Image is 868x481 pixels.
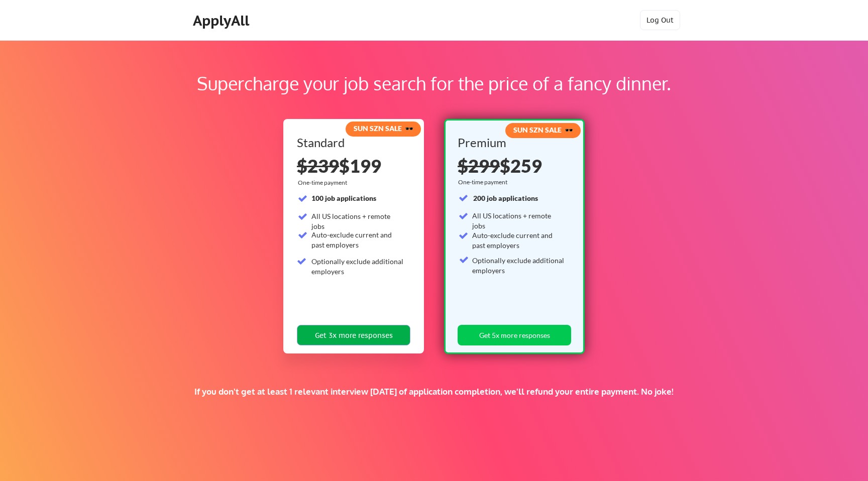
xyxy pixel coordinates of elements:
[458,325,571,345] button: Get 5x more responses
[298,179,350,187] div: One-time payment
[311,211,404,231] div: All US locations + remote jobs
[472,230,565,250] div: Auto-exclude current and past employers
[311,194,376,202] strong: 100 job applications
[64,70,804,97] div: Supercharge your job search for the price of a fancy dinner.
[458,157,568,175] div: $259
[311,257,404,276] div: Optionally exclude additional employers
[458,137,568,149] div: Premium
[311,230,404,250] div: Auto-exclude current and past employers
[297,325,410,345] button: Get 3x more responses
[458,155,500,177] s: $299
[297,157,410,175] div: $199
[193,12,252,29] div: ApplyAll
[297,155,339,177] s: $239
[458,178,510,186] div: One-time payment
[640,10,680,30] button: Log Out
[297,137,407,149] div: Standard
[473,194,538,202] strong: 200 job applications
[472,256,565,275] div: Optionally exclude additional employers
[174,386,694,397] div: If you don't get at least 1 relevant interview [DATE] of application completion, we'll refund you...
[472,211,565,230] div: All US locations + remote jobs
[354,124,413,133] strong: SUN SZN SALE 🕶️
[513,126,573,134] strong: SUN SZN SALE 🕶️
